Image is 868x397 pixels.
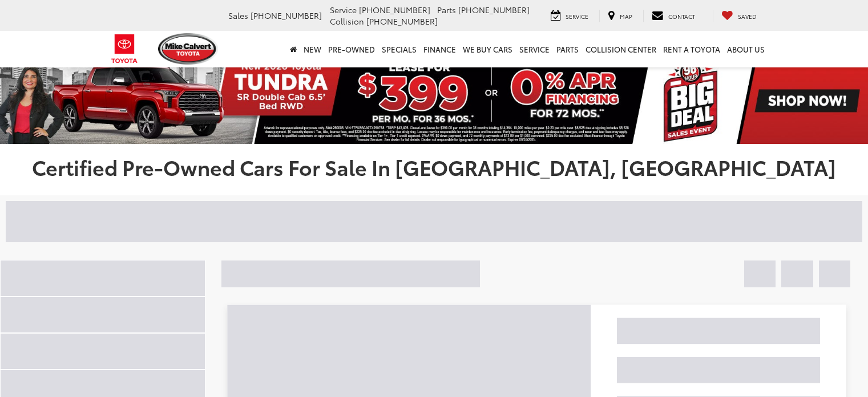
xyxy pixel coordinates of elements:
span: Service [330,4,357,15]
span: Parts [437,4,456,15]
a: Contact [643,10,704,22]
a: Rent a Toyota [660,31,724,67]
span: [PHONE_NUMBER] [366,15,438,27]
img: Mike Calvert Toyota [158,33,219,65]
span: Contact [668,12,695,21]
a: WE BUY CARS [459,31,516,67]
a: Map [599,10,641,22]
a: About Us [724,31,768,67]
img: Toyota [103,30,146,67]
a: Service [542,10,597,22]
a: Collision Center [582,31,660,67]
span: [PHONE_NUMBER] [458,4,530,15]
a: Pre-Owned [325,31,378,67]
span: Sales [228,10,248,21]
a: New [300,31,325,67]
a: Specials [378,31,420,67]
a: Home [286,31,300,67]
span: Service [566,12,588,21]
span: [PHONE_NUMBER] [251,10,322,21]
span: Collision [330,15,364,27]
a: My Saved Vehicles [713,10,765,22]
span: [PHONE_NUMBER] [359,4,430,15]
a: Parts [553,31,582,67]
a: Service [516,31,553,67]
span: Saved [738,12,757,21]
a: Finance [420,31,459,67]
span: Map [620,12,632,21]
